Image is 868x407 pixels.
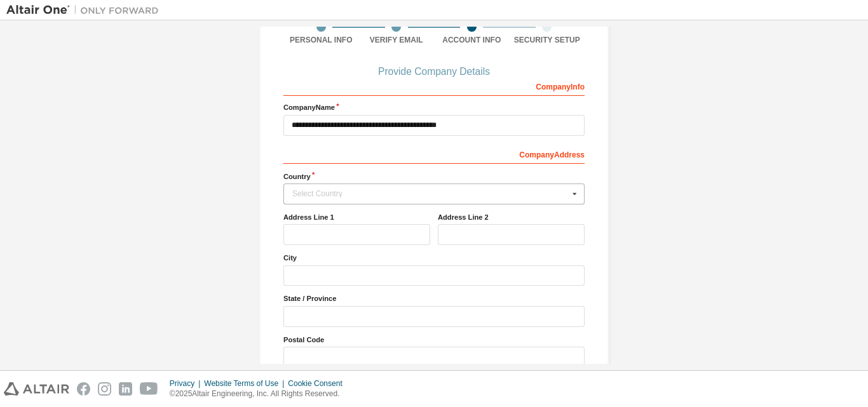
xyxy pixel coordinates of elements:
[434,35,510,45] div: Account Info
[283,102,585,112] label: Company Name
[77,382,90,396] img: facebook.svg
[283,35,359,45] div: Personal Info
[283,68,585,76] div: Provide Company Details
[283,293,585,304] label: State / Province
[119,382,132,396] img: linkedin.svg
[283,335,585,345] label: Postal Code
[283,212,430,222] label: Address Line 1
[359,35,435,45] div: Verify Email
[98,382,111,396] img: instagram.svg
[288,378,349,389] div: Cookie Consent
[292,190,569,197] div: Select Country
[170,378,204,389] div: Privacy
[510,35,585,45] div: Security Setup
[283,253,585,263] label: City
[170,389,350,399] p: © 2025 Altair Engineering, Inc. All Rights Reserved.
[6,4,165,17] img: Altair One
[283,143,585,164] div: Company Address
[283,171,585,182] label: Country
[283,76,585,96] div: Company Info
[204,378,288,389] div: Website Terms of Use
[438,212,585,222] label: Address Line 2
[4,382,69,396] img: altair_logo.svg
[140,382,158,396] img: youtube.svg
